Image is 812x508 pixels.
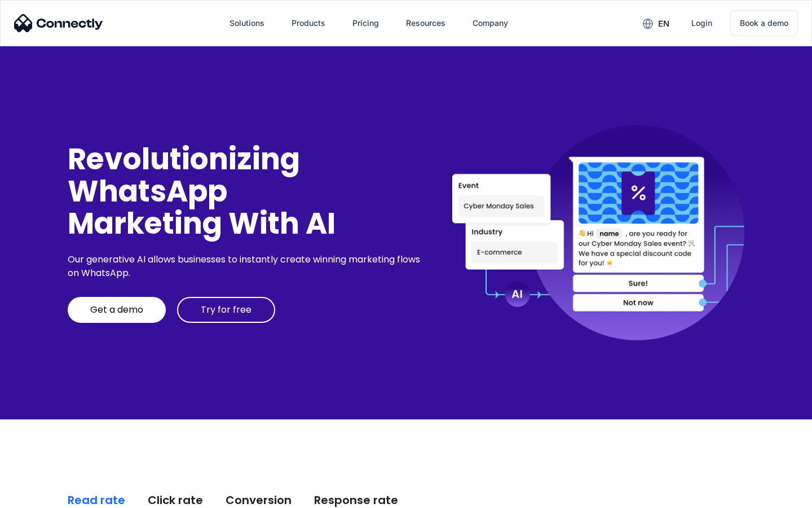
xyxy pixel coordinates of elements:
a: Pricing [343,10,388,37]
div: Pricing [352,15,379,31]
div: Resources [406,15,445,31]
div: Click rate [148,492,203,508]
div: Revolutionizing WhatsApp Marketing With AI [68,143,424,240]
div: Read rate [68,492,125,508]
a: Login [682,10,721,37]
div: en [658,16,669,32]
div: Products [292,15,325,31]
a: Try for free [177,297,275,323]
div: Response rate [314,492,398,508]
div: Our generative AI allows businesses to instantly create winning marketing flows on WhatsApp. [68,253,424,280]
a: Get a demo [68,297,166,323]
div: Login [691,15,712,31]
div: Company [473,15,508,31]
div: Get a demo [90,304,143,316]
div: Try for free [201,304,251,316]
div: Solutions [230,15,264,31]
div: Conversion [226,492,292,508]
a: Book a demo [730,10,798,36]
img: Connectly Logo [14,14,103,32]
